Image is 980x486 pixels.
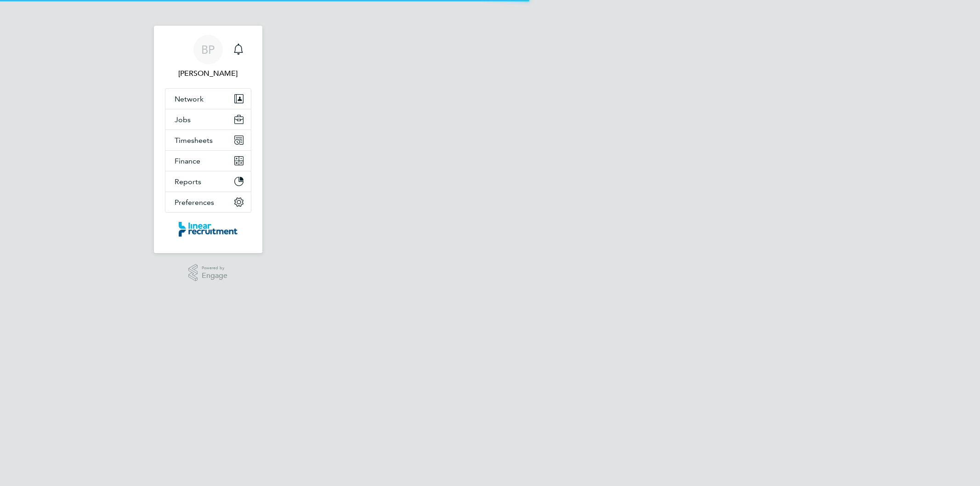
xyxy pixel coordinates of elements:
nav: Main navigation [154,26,262,253]
span: Engage [202,272,227,280]
span: Network [175,95,204,103]
button: Preferences [165,192,251,212]
span: Reports [175,177,201,186]
span: Preferences [175,198,214,207]
span: Jobs [175,115,191,124]
span: Finance [175,157,200,165]
a: BP[PERSON_NAME] [165,35,251,79]
button: Finance [165,151,251,171]
button: Jobs [165,109,251,130]
button: Network [165,89,251,109]
a: Powered byEngage [188,264,227,282]
button: Timesheets [165,130,251,150]
span: Timesheets [175,136,213,145]
button: Reports [165,171,251,192]
span: Powered by [202,264,227,272]
span: Bethan Parr [165,68,251,79]
a: Go to home page [165,222,251,237]
img: linearrecruitment-logo-retina.png [179,222,238,237]
span: BP [201,44,215,56]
